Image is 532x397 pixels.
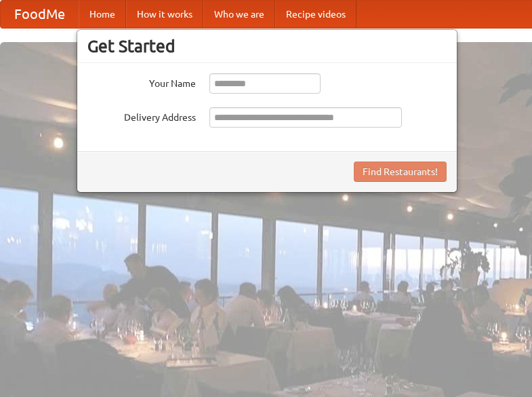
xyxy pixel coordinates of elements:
[87,107,196,124] label: Delivery Address
[87,36,447,56] h3: Get Started
[126,1,203,28] a: How it works
[79,1,126,28] a: Home
[275,1,356,28] a: Recipe videos
[1,1,79,28] a: FoodMe
[354,162,447,182] button: Find Restaurants!
[87,73,196,90] label: Your Name
[203,1,275,28] a: Who we are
